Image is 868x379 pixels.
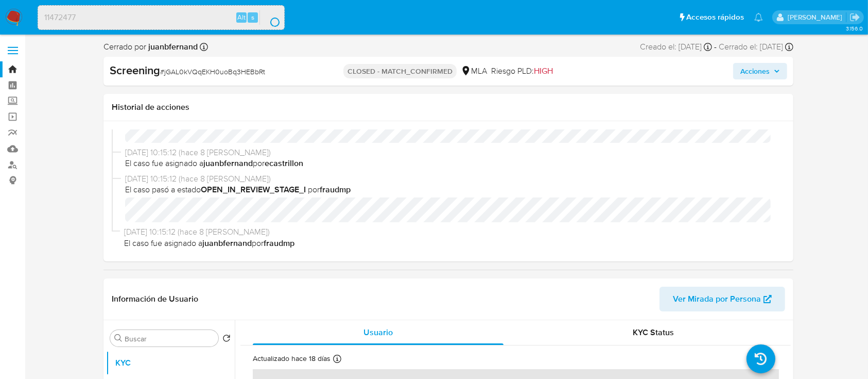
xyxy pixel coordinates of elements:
[103,41,198,53] span: Cerrado por
[673,287,761,311] span: Ver Mirada por Persona
[125,334,214,343] input: Buscar
[251,12,254,22] span: s
[534,65,553,77] span: HIGH
[253,354,331,364] p: Actualizado hace 18 días
[125,147,781,158] span: [DATE] 10:15:12 (hace 8 [PERSON_NAME])
[633,326,674,338] span: KYC Status
[343,64,457,78] p: CLOSED - MATCH_CONFIRMED
[733,63,787,79] button: Acciones
[112,294,198,304] h1: Información de Usuario
[146,41,198,53] b: juanbfernand
[203,157,253,169] b: juanbfernand
[125,158,781,169] span: El caso fue asignado a por
[125,184,781,195] span: El caso pasó a estado por
[461,65,487,77] div: MLA
[363,326,393,338] span: Usuario
[259,10,281,25] button: search-icon
[491,65,553,77] span: Riesgo PLD:
[114,334,123,342] button: Buscar
[320,184,351,195] b: fraudmp
[640,41,712,53] div: Creado el: [DATE]
[202,237,252,249] b: juanbfernand
[714,41,717,53] span: -
[201,184,306,195] b: OPEN_IN_REVIEW_STAGE_I
[110,62,160,78] b: Screening
[849,12,860,23] a: Salir
[124,226,781,238] span: [DATE] 10:15:12 (hace 8 [PERSON_NAME])
[124,238,781,249] span: El caso fue asignado a por
[38,11,284,24] input: Buscar usuario o caso...
[788,12,846,22] p: milagros.cisterna@mercadolibre.com
[160,67,265,77] span: # jGAL0kVQqEKH0uoBq3HEBbRt
[659,287,785,311] button: Ver Mirada por Persona
[112,102,785,112] h1: Historial de acciones
[264,237,294,249] b: fraudmp
[106,351,235,375] button: KYC
[125,173,781,185] span: [DATE] 10:15:12 (hace 8 [PERSON_NAME])
[237,12,246,22] span: Alt
[740,63,770,79] span: Acciones
[719,41,793,53] div: Cerrado el: [DATE]
[222,334,231,345] button: Volver al orden por defecto
[754,13,763,22] a: Notificaciones
[686,12,744,23] span: Accesos rápidos
[265,157,303,169] b: ecastrillon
